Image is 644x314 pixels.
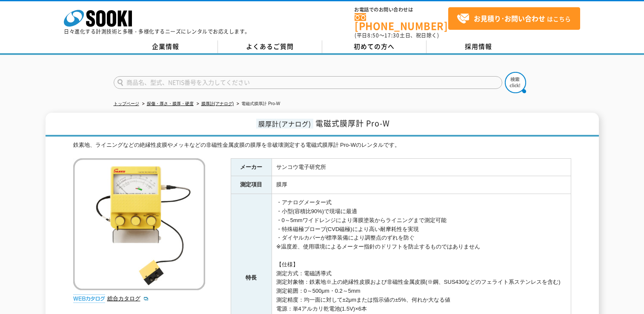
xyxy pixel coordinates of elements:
[231,176,272,194] th: 測定項目
[426,40,531,53] a: 採用情報
[315,117,390,129] span: 電磁式膜厚計 Pro-W
[147,101,194,106] a: 探傷・厚さ・膜厚・硬度
[64,29,250,34] p: 日々進化する計測技術と多種・多様化するニーズにレンタルでお応えします。
[256,119,313,128] span: 膜厚計(アナログ)
[73,158,205,290] img: 電磁式膜厚計 Pro-W
[235,100,280,108] li: 電磁式膜厚計 Pro-W
[114,101,139,106] a: トップページ
[272,176,571,194] td: 膜厚
[354,42,395,51] span: 初めての方へ
[505,72,526,93] img: btn_search.png
[107,295,149,302] a: 総合カタログ
[367,31,379,39] span: 8:50
[474,13,545,23] strong: お見積り･お問い合わせ
[355,31,439,39] span: (平日 ～ 土日、祝日除く)
[384,31,400,39] span: 17:30
[457,12,571,25] span: はこちら
[114,76,502,89] input: 商品名、型式、NETIS番号を入力してください
[114,40,218,53] a: 企業情報
[272,158,571,176] td: サンコウ電子研究所
[231,158,272,176] th: メーカー
[448,7,580,30] a: お見積り･お問い合わせはこちら
[73,294,105,303] img: webカタログ
[73,141,571,150] div: 鉄素地、ライニングなどの絶縁性皮膜やメッキなどの非磁性金属皮膜の膜厚を非破壊測定する電磁式膜厚計 Pro-Wのレンタルです。
[201,101,234,106] a: 膜厚計(アナログ)
[355,7,448,12] span: お電話でのお問い合わせは
[355,13,448,31] a: [PHONE_NUMBER]
[322,40,426,53] a: 初めての方へ
[218,40,322,53] a: よくあるご質問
